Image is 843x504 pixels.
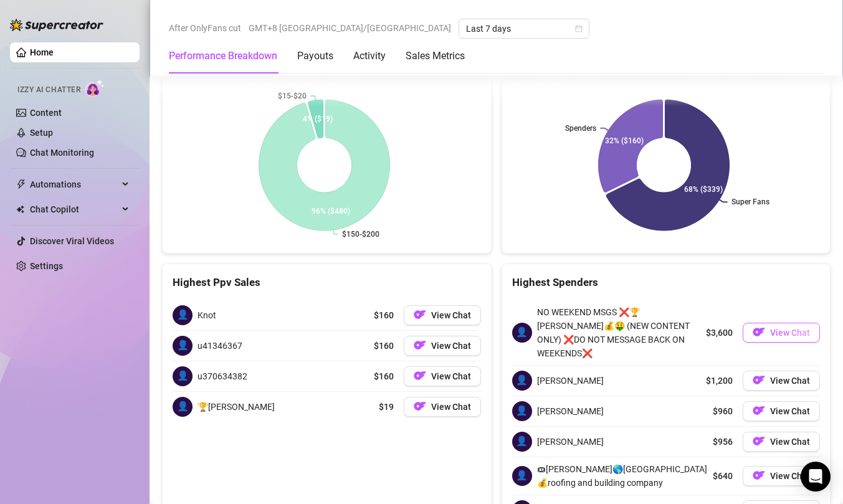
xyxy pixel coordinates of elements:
[431,310,471,320] span: View Chat
[743,466,820,486] button: OFView Chat
[404,305,481,325] button: OFView Chat
[30,261,63,271] a: Settings
[713,469,733,483] span: $640
[16,205,24,214] img: Chat Copilot
[278,92,307,100] text: $15-$20
[512,371,532,391] span: 👤
[753,469,765,482] img: OF
[770,376,810,386] span: View Chat
[512,401,532,421] span: 👤
[770,471,810,481] span: View Chat
[770,437,810,447] span: View Chat
[512,323,532,343] span: 👤
[17,84,80,96] span: Izzy AI Chatter
[374,369,394,383] span: $160
[173,274,481,291] div: Highest Ppv Sales
[30,47,54,57] a: Home
[706,374,733,388] span: $1,200
[85,79,105,97] img: AI Chatter
[297,49,333,64] div: Payouts
[404,366,481,386] button: OFView Chat
[512,274,821,291] div: Highest Spenders
[753,326,765,338] img: OF
[431,402,471,412] span: View Chat
[431,341,471,351] span: View Chat
[414,369,426,382] img: OF
[374,339,394,353] span: $160
[537,462,708,490] span: 🎟[PERSON_NAME]🌎[GEOGRAPHIC_DATA]💰roofing and building company
[706,326,733,340] span: $3,600
[198,308,216,322] span: Knot
[342,230,379,239] text: $150-$200
[575,25,583,32] span: calendar
[30,128,53,138] a: Setup
[743,323,820,343] button: OFView Chat
[713,404,733,418] span: $960
[173,397,193,417] span: 👤
[249,19,451,37] span: GMT+8 [GEOGRAPHIC_DATA]/[GEOGRAPHIC_DATA]
[169,19,241,37] span: After OnlyFans cut
[30,174,118,194] span: Automations
[374,308,394,322] span: $160
[466,19,582,38] span: Last 7 days
[198,369,247,383] span: u370634382
[537,374,604,388] span: [PERSON_NAME]
[537,404,604,418] span: [PERSON_NAME]
[512,432,532,452] span: 👤
[713,435,733,449] span: $956
[10,19,103,31] img: logo-BBDzfeDw.svg
[16,179,26,189] span: thunderbolt
[537,305,702,360] span: NO WEEKEND MSGS ❌🏆[PERSON_NAME]💰🤑 (NEW CONTENT ONLY) ❌DO NOT MESSAGE BACK ON WEEKENDS❌
[743,401,820,421] button: OFView Chat
[770,406,810,416] span: View Chat
[30,148,94,158] a: Chat Monitoring
[30,199,118,219] span: Chat Copilot
[743,432,820,452] button: OFView Chat
[753,404,765,417] img: OF
[404,336,481,356] button: OFView Chat
[406,49,465,64] div: Sales Metrics
[173,336,193,356] span: 👤
[753,374,765,386] img: OF
[731,197,769,206] text: Super Fans
[30,108,62,118] a: Content
[770,328,810,338] span: View Chat
[565,124,596,133] text: Spenders
[379,400,394,414] span: $19
[173,366,193,386] span: 👤
[414,308,426,321] img: OF
[198,339,242,353] span: u41346367
[173,305,193,325] span: 👤
[353,49,386,64] div: Activity
[801,462,831,492] div: Open Intercom Messenger
[512,466,532,486] span: 👤
[169,49,277,64] div: Performance Breakdown
[198,400,275,414] span: 🏆[PERSON_NAME]
[414,400,426,412] img: OF
[414,339,426,351] img: OF
[431,371,471,381] span: View Chat
[30,236,114,246] a: Discover Viral Videos
[537,435,604,449] span: [PERSON_NAME]
[753,435,765,447] img: OF
[404,397,481,417] button: OFView Chat
[743,371,820,391] button: OFView Chat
